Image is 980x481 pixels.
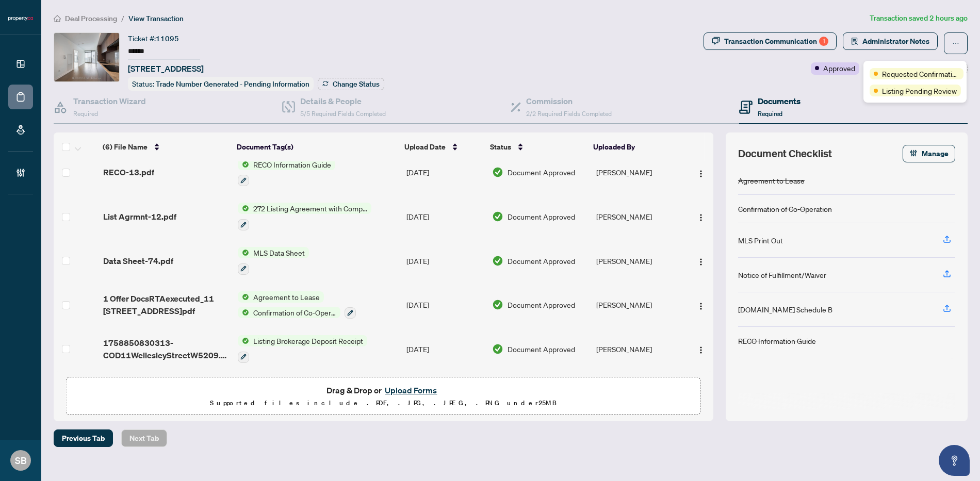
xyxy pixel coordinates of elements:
span: Data Sheet-74.pdf [103,255,173,267]
img: Status Icon [238,159,249,170]
div: Ticket #: [128,32,179,44]
span: SB [15,453,27,468]
button: Logo [693,164,709,180]
td: [DATE] [402,283,488,327]
span: 1758850830313-COD11WellesleyStreetW5209.pdf [103,337,230,361]
span: (6) File Name [103,141,148,153]
span: [STREET_ADDRESS] [128,62,204,75]
button: Status IconMLS Data Sheet [238,247,309,275]
img: Document Status [492,167,503,178]
button: Transaction Communication1 [704,32,837,50]
img: Document Status [492,299,503,310]
span: Document Approved [508,211,575,222]
span: Document Checklist [738,146,832,161]
button: Status IconAgreement to LeaseStatus IconConfirmation of Co-Operation [238,291,356,319]
span: Upload Date [404,141,446,153]
button: Logo [693,296,709,313]
img: logo [8,15,33,22]
td: [PERSON_NAME] [592,327,684,371]
li: / [121,12,124,24]
img: IMG-C12398479_1.jpg [54,33,119,81]
td: [DATE] [402,194,488,239]
img: Document Status [492,255,503,267]
img: Document Status [492,343,503,355]
span: Agreement to Lease [249,291,324,303]
div: Transaction Communication [724,33,828,49]
span: 272 Listing Agreement with Company Schedule A [249,203,371,214]
div: Confirmation of Co-Operation [738,203,832,214]
h4: Details & People [300,95,386,107]
span: List Agrmnt-12.pdf [103,210,176,223]
button: Status IconRECO Information Guide [238,159,335,187]
button: Status Icon272 Listing Agreement with Company Schedule A [238,203,371,230]
span: Status [490,141,511,153]
button: Status IconListing Brokerage Deposit Receipt [238,335,367,363]
span: Drag & Drop or [326,384,440,397]
span: Required [73,110,98,118]
button: Change Status [318,78,384,90]
img: Status Icon [238,291,249,303]
img: Logo [697,213,705,222]
span: 2/2 Required Fields Completed [526,110,612,118]
article: Transaction saved 2 hours ago [870,12,968,24]
td: [PERSON_NAME] [592,194,684,239]
button: Upload Forms [382,384,440,397]
span: Change Status [333,80,380,88]
img: Status Icon [238,203,249,214]
p: Supported files include .PDF, .JPG, .JPEG, .PNG under 25 MB [73,397,694,409]
span: solution [851,38,858,45]
div: RECO Information Guide [738,335,816,346]
span: home [54,15,61,22]
span: 11095 [156,34,179,43]
th: Uploaded By [589,132,680,161]
td: [DATE] [402,239,488,283]
button: Logo [693,208,709,225]
td: [PERSON_NAME] [592,283,684,327]
div: MLS Print Out [738,235,783,246]
div: 1 [819,37,828,46]
div: [DOMAIN_NAME] Schedule B [738,304,832,315]
span: RECO-13.pdf [103,166,154,178]
td: [PERSON_NAME] [592,151,684,195]
span: Document Approved [508,299,575,310]
img: Logo [697,302,705,310]
span: Manage [922,145,949,162]
span: ellipsis [952,40,959,47]
span: MLS Data Sheet [249,247,309,258]
th: Status [486,132,590,161]
span: Drag & Drop orUpload FormsSupported files include .PDF, .JPG, .JPEG, .PNG under25MB [67,377,700,416]
h4: Documents [758,95,801,107]
span: Document Approved [508,167,575,178]
img: Logo [697,258,705,266]
th: Document Tag(s) [233,132,400,161]
div: Agreement to Lease [738,175,805,186]
span: RECO Information Guide [249,159,335,170]
span: Trade Number Generated - Pending Information [156,79,309,89]
img: Status Icon [238,307,249,318]
span: 1 Offer DocsRTAexecuted_11 [STREET_ADDRESS]pdf [103,292,230,317]
button: Administrator Notes [843,32,938,50]
button: Next Tab [121,429,167,447]
button: Previous Tab [54,429,113,447]
span: 5/5 Required Fields Completed [300,110,386,118]
td: [DATE] [402,327,488,371]
div: Notice of Fulfillment/Waiver [738,269,826,280]
span: Listing Pending Review [882,85,957,96]
span: Document Approved [508,255,575,267]
img: Logo [697,170,705,178]
span: Requested Confirmation of Closing [882,68,959,79]
button: Open asap [939,445,970,476]
span: Listing Brokerage Deposit Receipt [249,335,367,346]
span: View Transaction [128,14,184,23]
h4: Commission [526,95,612,107]
th: (6) File Name [99,132,233,161]
span: Deal Processing [65,14,117,23]
th: Upload Date [400,132,485,161]
button: Manage [903,145,955,162]
span: Approved [823,62,855,74]
span: Document Approved [508,343,575,355]
td: [DATE] [402,151,488,195]
span: Required [758,110,782,118]
img: Status Icon [238,247,249,258]
span: Administrator Notes [862,33,929,49]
